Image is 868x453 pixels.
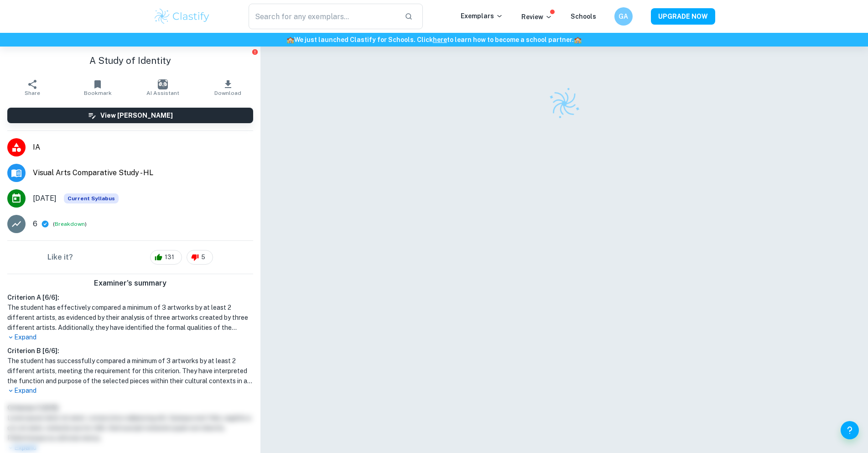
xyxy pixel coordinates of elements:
[7,386,253,396] p: Expand
[7,108,253,123] button: View [PERSON_NAME]
[214,90,241,96] span: Download
[33,142,253,153] span: IA
[249,4,398,29] input: Search for any exemplars...
[33,193,57,204] span: [DATE]
[150,250,182,265] div: 131
[33,219,37,229] p: 6
[187,250,213,265] div: 5
[25,90,40,96] span: Share
[7,356,253,386] h1: The student has successfully compared a minimum of 3 artworks by at least 2 different artists, me...
[461,11,503,21] p: Exemplars
[146,90,179,96] span: AI Assistant
[521,12,552,22] p: Review
[841,421,859,439] button: Help and Feedback
[47,252,73,263] h6: Like it?
[33,167,253,178] span: Visual Arts Comparative Study - HL
[4,278,257,289] h6: Examiner's summary
[543,82,585,125] img: Clastify logo
[195,75,260,100] button: Download
[158,79,168,89] img: AI Assistant
[196,253,210,262] span: 5
[64,193,119,203] span: Current Syllabus
[7,302,253,333] h1: The student has effectively compared a minimum of 3 artworks by at least 2 different artists, as ...
[2,35,866,45] h6: We just launched Clastify for Schools. Click to learn how to become a school partner.
[7,346,253,356] h6: Criterion B [ 6 / 6 ]:
[160,253,179,262] span: 131
[153,7,211,26] img: Clastify logo
[100,110,173,120] h6: View [PERSON_NAME]
[574,36,582,43] span: 🏫
[614,7,633,26] button: GA
[64,193,119,203] div: This exemplar is based on the current syllabus. Feel free to refer to it for inspiration/ideas wh...
[286,36,294,43] span: 🏫
[84,90,112,96] span: Bookmark
[433,36,447,43] a: here
[65,75,130,100] button: Bookmark
[7,54,253,68] h1: A Study of Identity
[55,220,85,228] button: Breakdown
[7,333,253,342] p: Expand
[618,11,629,21] h6: GA
[130,75,195,100] button: AI Assistant
[651,8,715,25] button: UPGRADE NOW
[571,13,596,20] a: Schools
[53,220,87,229] span: ( )
[7,292,253,302] h6: Criterion A [ 6 / 6 ]:
[252,48,259,55] button: Report issue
